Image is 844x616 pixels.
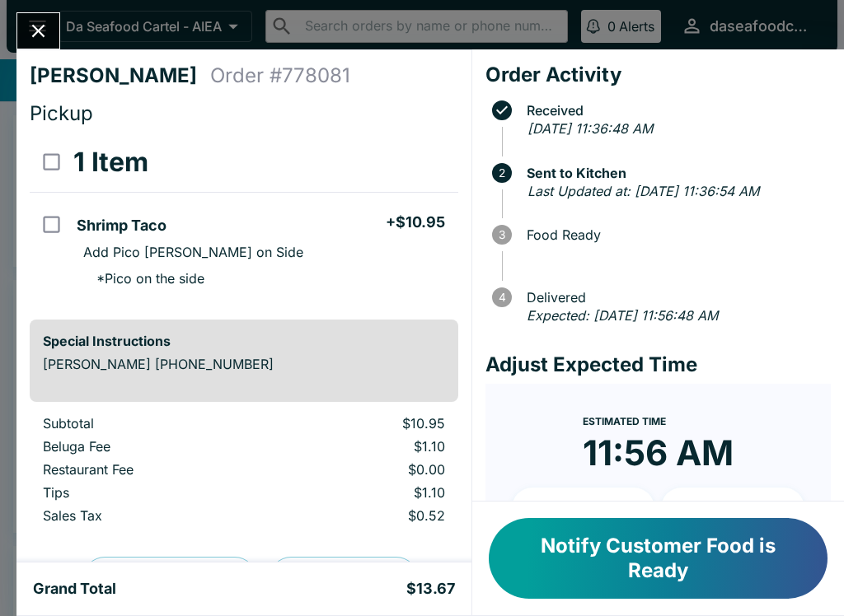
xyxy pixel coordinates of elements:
h4: Order Activity [485,63,831,87]
p: Subtotal [43,415,260,432]
span: Pickup [30,101,93,125]
p: Add Pico [PERSON_NAME] on Side [83,244,303,260]
h5: Shrimp Taco [77,216,166,236]
table: orders table [30,415,458,530]
text: 2 [499,166,505,180]
h5: $13.67 [406,579,455,599]
p: $0.00 [287,461,445,478]
h4: [PERSON_NAME] [30,63,210,88]
em: Expected: [DATE] 11:56:48 AM [527,307,718,324]
p: Sales Tax [43,507,260,524]
button: + 20 [661,488,804,529]
em: Last Updated at: [DATE] 11:36:54 AM [527,183,759,199]
p: $0.52 [287,507,445,524]
span: Estimated Time [583,415,666,427]
text: 3 [499,228,505,241]
span: Delivered [518,290,831,305]
button: Close [17,13,59,49]
button: Preview Receipt [83,557,256,600]
time: 11:56 AM [583,432,734,474]
p: $10.95 [287,415,445,432]
p: [PERSON_NAME] [PHONE_NUMBER] [43,356,445,372]
em: [DATE] 11:36:48 AM [527,120,653,137]
h6: Special Instructions [43,333,445,349]
span: Received [518,103,831,118]
p: * Pico on the side [83,270,204,287]
button: Print Receipt [270,557,418,600]
h5: + $10.95 [386,212,445,232]
p: Tips [43,484,260,501]
span: Food Ready [518,227,831,242]
p: Beluga Fee [43,438,260,455]
button: + 10 [512,488,655,529]
text: 4 [498,291,505,304]
h3: 1 Item [73,146,148,179]
h4: Adjust Expected Time [485,352,831,377]
table: orders table [30,133,458,306]
p: $1.10 [287,484,445,501]
h5: Grand Total [33,579,116,599]
p: $1.10 [287,438,445,455]
span: Sent to Kitchen [518,166,831,180]
h4: Order # 778081 [210,63,350,88]
p: Restaurant Fee [43,461,260,478]
button: Notify Customer Food is Ready [489,518,828,599]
